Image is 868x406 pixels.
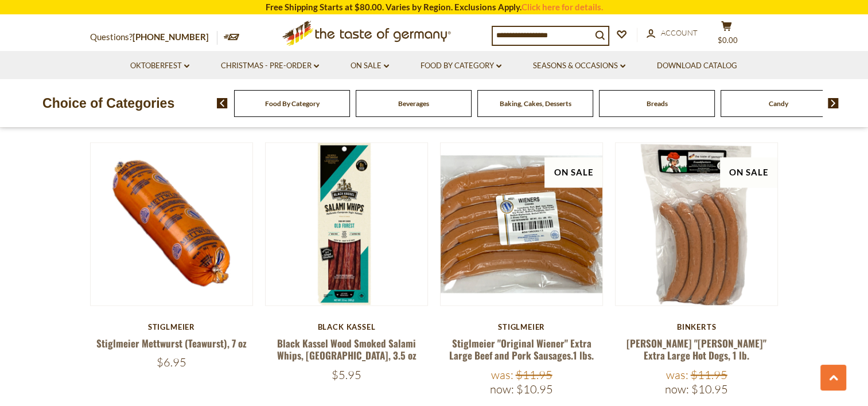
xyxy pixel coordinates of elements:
[665,382,689,396] label: Now:
[266,143,428,305] img: Black Kassel Wood Smoked Salami Whips, Old Forest, 3.5 oz
[157,355,186,369] span: $6.95
[769,99,788,108] a: Candy
[666,368,688,382] label: Was:
[441,143,603,305] img: Stiglmeier "Original Wiener" Extra Large Beef and Pork Sausages.1 lbs.
[221,60,319,72] a: Christmas - PRE-ORDER
[332,368,361,382] span: $5.95
[90,322,254,331] div: Stiglmeier
[421,60,501,72] a: Food By Category
[217,98,228,108] img: previous arrow
[521,2,603,12] a: Click here for details.
[351,60,389,72] a: On Sale
[440,322,604,331] div: Stiglmeier
[500,99,571,108] a: Baking, Cakes, Desserts
[691,382,728,396] span: $10.95
[647,99,668,108] a: Breads
[828,98,839,108] img: next arrow
[277,336,416,362] a: Black Kassel Wood Smoked Salami Whips, [GEOGRAPHIC_DATA], 3.5 oz
[265,322,429,331] div: Black Kassel
[130,60,189,72] a: Oktoberfest
[96,336,247,350] a: Stiglmeier Mettwurst (Teawurst), 7 oz
[661,28,698,37] span: Account
[691,368,727,382] span: $11.95
[626,336,766,362] a: [PERSON_NAME] "[PERSON_NAME]" Extra Large Hot Dogs, 1 lb.
[91,143,253,305] img: Stiglmeier Mettwurst (Teawurst), 7 oz
[133,32,209,42] a: [PHONE_NUMBER]
[398,99,429,108] a: Beverages
[490,382,514,396] label: Now:
[90,30,217,45] p: Questions?
[616,143,778,305] img: Binkert
[533,60,625,72] a: Seasons & Occasions
[265,99,320,108] a: Food By Category
[718,36,738,45] span: $0.00
[516,382,553,396] span: $10.95
[491,368,513,382] label: Was:
[657,60,737,72] a: Download Catalog
[516,368,552,382] span: $11.95
[615,322,779,331] div: Binkerts
[710,21,744,49] button: $0.00
[449,336,594,362] a: Stiglmeier "Original Wiener" Extra Large Beef and Pork Sausages.1 lbs.
[647,27,698,40] a: Account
